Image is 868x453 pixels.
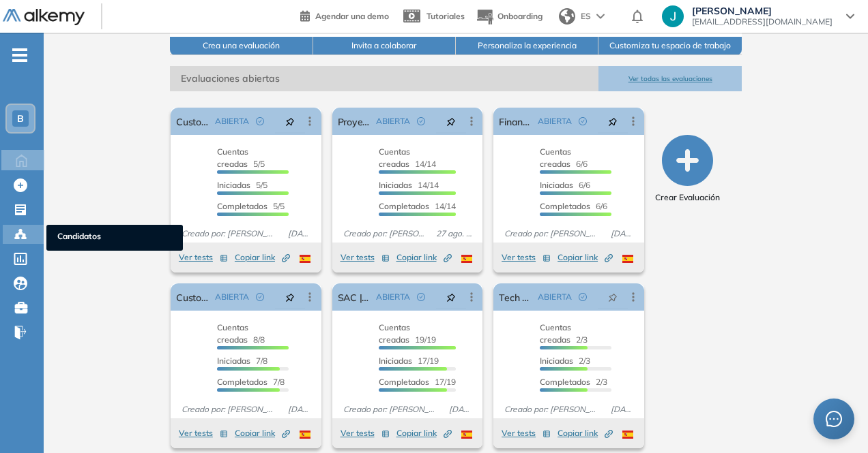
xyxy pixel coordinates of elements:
[431,228,478,240] span: 27 ago. 2025
[608,116,618,127] span: pushpin
[540,377,607,387] span: 2/3
[598,286,628,308] button: pushpin
[540,180,590,190] span: 6/6
[396,427,452,439] span: Copiar link
[540,322,588,345] span: 2/3
[338,228,431,240] span: Creado por: [PERSON_NAME]
[499,228,605,240] span: Creado por: [PERSON_NAME]
[538,115,572,127] span: ABIERTA
[379,322,410,345] span: Cuentas creadas
[581,10,591,22] span: ES
[379,356,439,366] span: 17/19
[655,135,720,204] button: Crear Evaluación
[605,228,639,240] span: [DATE]
[179,425,228,441] button: Ver tests
[17,113,24,124] span: B
[379,201,456,211] span: 14/14
[499,108,532,135] a: Finance Analyst | Col
[215,291,249,303] span: ABIERTA
[275,110,305,132] button: pushpin
[217,180,250,190] span: Iniciadas
[376,291,410,303] span: ABIERTA
[338,403,444,416] span: Creado por: [PERSON_NAME]
[461,431,472,439] img: ESP
[417,293,425,301] span: check-circle
[540,201,590,211] span: Completados
[598,37,741,55] button: Customiza tu espacio de trabajo
[3,9,85,26] img: Logo
[598,66,741,91] button: Ver todas las evaluaciones
[176,108,209,135] a: Customer Edu T&C | Col
[235,249,290,266] button: Copiar link
[540,146,571,169] span: Cuentas creadas
[446,292,456,302] span: pushpin
[499,283,532,311] a: Tech Sourcer
[436,110,466,132] button: pushpin
[379,377,429,387] span: Completados
[376,115,410,127] span: ABIERTA
[558,425,613,441] button: Copiar link
[217,356,267,366] span: 7/8
[540,146,588,169] span: 6/6
[461,255,472,263] img: ESP
[540,377,590,387] span: Completados
[379,201,429,211] span: Completados
[622,255,633,263] img: ESP
[217,180,267,190] span: 5/5
[256,293,264,301] span: check-circle
[300,7,389,23] a: Agendar una demo
[215,115,249,127] span: ABIERTA
[579,117,587,125] span: check-circle
[396,249,452,266] button: Copiar link
[176,283,209,311] a: Customer Happiness | [GEOGRAPHIC_DATA]
[217,322,248,345] span: Cuentas creadas
[379,180,439,190] span: 14/14
[300,255,310,263] img: ESP
[426,11,465,21] span: Tutoriales
[502,249,551,266] button: Ver tests
[396,251,452,264] span: Copiar link
[283,228,316,240] span: [DATE]
[540,322,571,345] span: Cuentas creadas
[558,249,613,266] button: Copiar link
[12,54,27,57] i: -
[379,180,412,190] span: Iniciadas
[235,425,290,441] button: Copiar link
[300,431,310,439] img: ESP
[446,116,456,127] span: pushpin
[605,403,639,416] span: [DATE]
[826,411,842,427] span: message
[235,427,290,439] span: Copiar link
[217,377,285,387] span: 7/8
[379,146,410,169] span: Cuentas creadas
[379,146,436,169] span: 14/14
[538,291,572,303] span: ABIERTA
[315,11,389,21] span: Agendar una demo
[417,117,425,125] span: check-circle
[692,5,833,16] span: [PERSON_NAME]
[256,117,264,125] span: check-circle
[540,356,573,366] span: Iniciadas
[655,191,720,204] span: Crear Evaluación
[476,2,542,31] button: Onboarding
[540,180,573,190] span: Iniciadas
[217,356,250,366] span: Iniciadas
[217,322,265,345] span: 8/8
[170,66,598,91] span: Evaluaciones abiertas
[499,403,605,416] span: Creado por: [PERSON_NAME]
[379,356,412,366] span: Iniciadas
[313,37,456,55] button: Invita a colaborar
[341,425,390,441] button: Ver tests
[497,11,542,21] span: Onboarding
[338,108,371,135] a: Proyectos | [GEOGRAPHIC_DATA] (Nueva)
[275,286,305,308] button: pushpin
[558,251,613,264] span: Copiar link
[436,286,466,308] button: pushpin
[217,201,285,211] span: 5/5
[540,201,607,211] span: 6/6
[283,403,316,416] span: [DATE]
[692,16,833,27] span: [EMAIL_ADDRESS][DOMAIN_NAME]
[285,116,295,127] span: pushpin
[558,427,613,439] span: Copiar link
[622,431,633,439] img: ESP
